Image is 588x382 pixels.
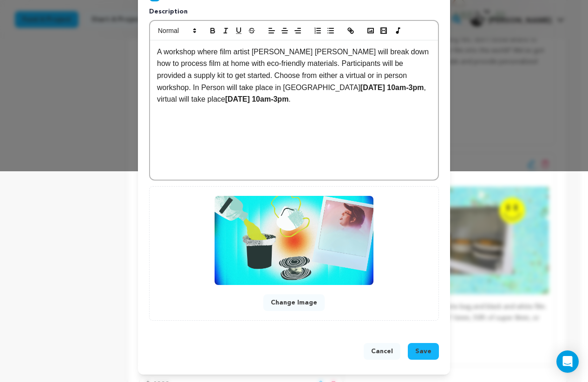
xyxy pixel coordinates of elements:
[225,95,289,103] strong: [DATE] 10am-3pm
[364,343,400,360] button: Cancel
[360,84,424,91] strong: [DATE] 10am-3pm
[408,343,439,360] button: Save
[415,347,431,356] span: Save
[149,7,439,20] p: Description
[556,350,579,373] div: Open Intercom Messenger
[157,46,431,105] p: A workshop where film artist [PERSON_NAME] [PERSON_NAME] will break down how to process film at h...
[263,294,325,311] button: Change Image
